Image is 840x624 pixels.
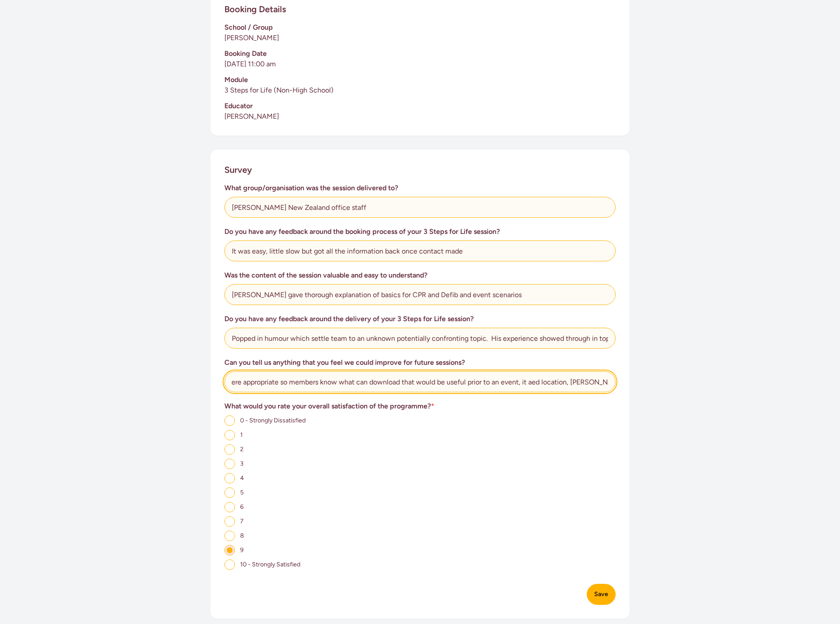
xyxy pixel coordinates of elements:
h3: Was the content of the session valuable and easy to understand? [224,270,616,281]
input: 9 [224,545,235,555]
input: 2 [224,444,235,455]
input: 6 [224,502,235,512]
h3: Do you have any feedback around the booking process of your 3 Steps for Life session? [224,226,616,237]
input: 4 [224,473,235,483]
h3: Module [224,75,616,85]
h3: School / Group [224,22,616,33]
h3: Booking Date [224,48,616,59]
button: Save [587,584,616,605]
span: 4 [240,474,244,482]
input: 10 - Strongly Satisfied [224,559,235,570]
span: 5 [240,489,244,496]
p: [DATE] 11:00 am [224,59,616,69]
p: [PERSON_NAME] [224,33,616,43]
span: 9 [240,546,244,554]
span: 0 - Strongly Dissatisfied [240,417,306,424]
input: 7 [224,516,235,527]
span: 7 [240,518,244,525]
h3: What group/organisation was the session delivered to? [224,183,616,193]
input: 8 [224,531,235,541]
input: 5 [224,487,235,498]
span: 10 - Strongly Satisfied [240,561,300,568]
h3: What would you rate your overall satisfaction of the programme? [224,401,616,411]
span: 8 [240,532,244,539]
span: 3 [240,460,244,467]
span: 2 [240,446,244,453]
p: 3 Steps for Life (Non-High School) [224,85,616,96]
p: [PERSON_NAME] [224,111,616,122]
input: 3 [224,459,235,469]
h3: Can you tell us anything that you feel we could improve for future sessions? [224,357,616,368]
input: 1 [224,430,235,440]
span: 6 [240,503,244,511]
h2: Survey [224,164,252,176]
h3: Educator [224,101,616,111]
input: 0 - Strongly Dissatisfied [224,415,235,426]
h2: Booking Details [224,3,286,15]
span: 1 [240,431,243,439]
h3: Do you have any feedback around the delivery of your 3 Steps for Life session? [224,314,616,324]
